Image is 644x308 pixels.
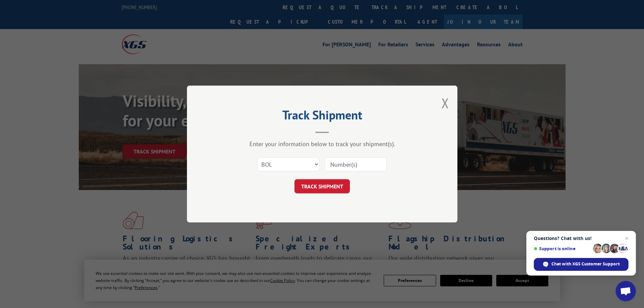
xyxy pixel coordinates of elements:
[534,246,591,251] span: Support is online
[551,261,620,267] span: Chat with XGS Customer Support
[623,234,631,242] span: Close chat
[325,157,387,171] input: Number(s)
[442,94,449,112] button: Close modal
[534,258,628,271] div: Chat with XGS Customer Support
[616,281,636,301] div: Open chat
[221,140,424,148] div: Enter your information below to track your shipment(s).
[534,236,628,241] span: Questions? Chat with us!
[294,179,350,193] button: TRACK SHIPMENT
[221,110,424,123] h2: Track Shipment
